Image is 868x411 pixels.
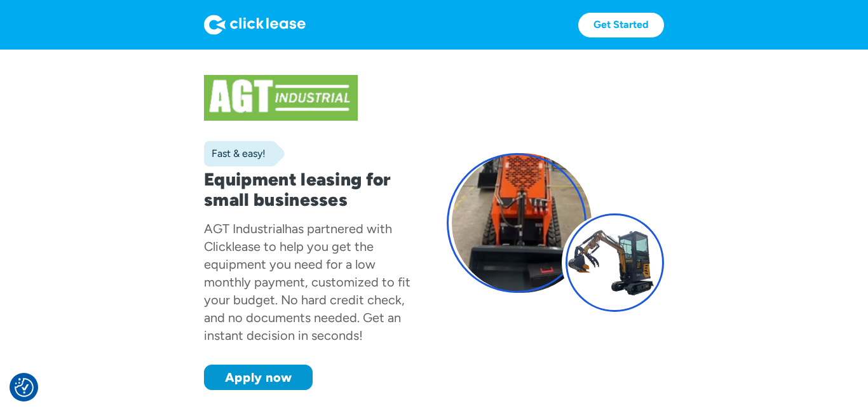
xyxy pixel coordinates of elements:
[204,169,421,210] h1: Equipment leasing for small businesses
[204,221,285,236] div: AGT Industrial
[578,13,664,37] a: Get Started
[204,15,306,35] img: Logo
[15,378,34,397] button: Consent Preferences
[204,221,410,343] div: has partnered with Clicklease to help you get the equipment you need for a low monthly payment, c...
[15,378,34,397] img: Revisit consent button
[204,147,266,160] div: Fast & easy!
[204,365,313,390] a: Apply now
